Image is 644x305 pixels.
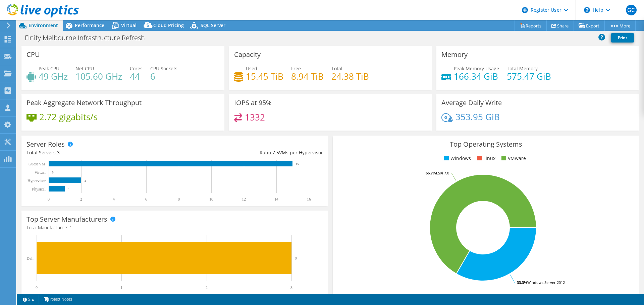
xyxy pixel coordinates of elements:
[426,170,436,175] tspan: 66.7%
[295,256,297,260] text: 3
[338,141,634,148] h3: Top Operating Systems
[153,22,184,28] span: Cloud Pricing
[436,170,449,175] tspan: ESXi 7.0
[331,65,342,72] span: Total
[527,280,565,285] tspan: Windows Server 2012
[29,22,58,28] span: Environment
[26,224,323,231] h4: Total Manufacturers:
[39,113,98,121] h4: 2.72 gigabits/s
[80,197,82,202] text: 2
[626,5,637,15] span: GC
[18,295,39,304] a: 2
[29,162,45,166] text: Guest VM
[546,20,574,31] a: Share
[442,155,471,162] li: Windows
[178,197,180,202] text: 8
[272,149,279,156] span: 7.5
[245,113,265,121] h4: 1332
[57,149,60,156] span: 3
[85,179,86,182] text: 2
[441,99,502,106] h3: Average Daily Write
[39,295,77,304] a: Project Notes
[75,73,122,80] h4: 105.60 GHz
[246,73,283,80] h4: 15.45 TiB
[296,162,299,166] text: 15
[441,51,468,58] h3: Memory
[234,99,272,106] h3: IOPS at 95%
[517,280,527,285] tspan: 33.3%
[291,73,324,80] h4: 8.94 TiB
[130,65,143,72] span: Cores
[39,65,59,72] span: Peak CPU
[26,51,40,58] h3: CPU
[26,141,65,148] h3: Server Roles
[201,22,225,28] span: SQL Server
[274,197,278,202] text: 14
[75,22,104,28] span: Performance
[206,285,208,290] text: 2
[35,170,46,175] text: Virtual
[120,285,122,290] text: 1
[242,197,246,202] text: 12
[26,256,34,261] text: Dell
[22,34,155,42] h1: Finity Melbourne Infrastructure Refresh
[26,216,107,223] h3: Top Server Manufacturers
[68,187,70,191] text: 1
[48,197,50,202] text: 0
[39,73,68,80] h4: 49 GHz
[26,149,175,156] div: Total Servers:
[150,73,177,80] h4: 6
[331,73,369,80] h4: 24.38 TiB
[75,65,94,72] span: Net CPU
[209,197,213,202] text: 10
[307,197,311,202] text: 16
[32,187,46,192] text: Physical
[475,155,495,162] li: Linux
[28,178,46,183] text: Hypervisor
[246,65,257,72] span: Used
[500,155,526,162] li: VMware
[507,73,551,80] h4: 575.47 GiB
[584,7,590,13] svg: \n
[36,285,38,290] text: 0
[611,33,634,43] a: Print
[290,285,292,290] text: 3
[175,149,323,156] div: Ratio: VMs per Hypervisor
[515,20,547,31] a: Reports
[454,65,499,72] span: Peak Memory Usage
[604,20,636,31] a: More
[507,65,538,72] span: Total Memory
[454,73,499,80] h4: 166.34 GiB
[113,197,115,202] text: 4
[130,73,143,80] h4: 44
[150,65,177,72] span: CPU Sockets
[455,113,500,121] h4: 353.95 GiB
[574,20,605,31] a: Export
[291,65,301,72] span: Free
[52,171,54,174] text: 0
[26,99,142,106] h3: Peak Aggregate Network Throughput
[69,224,72,231] span: 1
[145,197,147,202] text: 6
[234,51,261,58] h3: Capacity
[121,22,137,28] span: Virtual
